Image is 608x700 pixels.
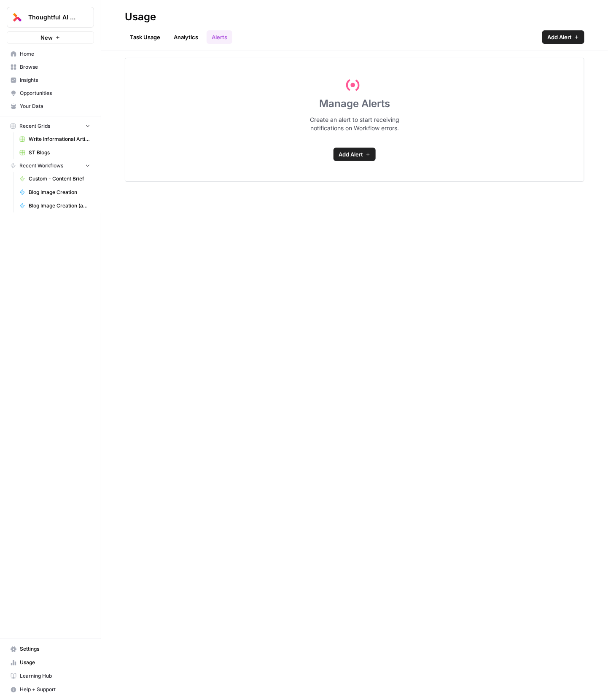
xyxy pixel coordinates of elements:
[29,175,90,183] span: Custom - Content Brief
[10,10,25,25] img: Thoughtful AI Content Engine Logo
[16,186,94,199] a: Blog Image Creation
[16,199,94,213] a: Blog Image Creation (ad hoc)
[7,73,94,87] a: Insights
[7,100,94,113] a: Your Data
[28,13,79,22] span: Thoughtful AI Content Engine
[319,97,390,110] h1: Manage Alerts
[20,646,90,653] span: Settings
[20,63,90,71] span: Browse
[7,7,94,28] button: Workspace: Thoughtful AI Content Engine
[20,50,90,58] span: Home
[7,159,94,172] button: Recent Workflows
[7,120,94,132] button: Recent Grids
[20,673,90,680] span: Learning Hub
[20,686,90,694] span: Help + Support
[125,10,156,24] div: Usage
[29,202,90,210] span: Blog Image Creation (ad hoc)
[7,683,94,697] button: Help + Support
[125,30,165,44] a: Task Usage
[19,122,50,130] span: Recent Grids
[20,89,90,97] span: Opportunities
[29,149,90,156] span: ST Blogs
[310,116,399,132] span: Create an alert to start receiving notifications on Workflow errors.
[7,60,94,74] a: Browse
[29,188,90,196] span: Blog Image Creation
[7,31,94,44] button: New
[547,33,572,41] span: Add Alert
[29,135,90,143] span: Write Informational Article
[7,670,94,683] a: Learning Hub
[20,659,90,667] span: Usage
[40,33,53,42] span: New
[207,30,232,44] a: Alerts
[169,30,203,44] a: Analytics
[20,76,90,84] span: Insights
[16,132,94,146] a: Write Informational Article
[20,102,90,110] span: Your Data
[7,656,94,670] a: Usage
[16,146,94,159] a: ST Blogs
[7,47,94,61] a: Home
[19,162,63,170] span: Recent Workflows
[7,643,94,656] a: Settings
[339,150,363,159] span: Add Alert
[542,30,584,44] a: Add Alert
[16,172,94,186] a: Custom - Content Brief
[7,86,94,100] a: Opportunities
[334,148,376,161] a: Add Alert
